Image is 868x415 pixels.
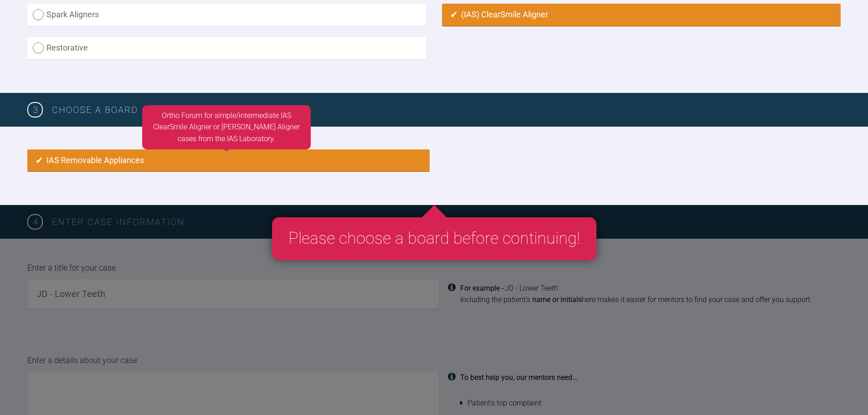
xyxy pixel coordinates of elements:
[27,37,426,59] label: Restorative
[27,102,43,118] span: 3
[52,102,841,117] h3: Choose a board
[27,149,430,172] label: IAS Removable Appliances
[142,105,311,149] div: Ortho Forum for simple/intermediate IAS ClearSmile Aligner or [PERSON_NAME] Aligner cases from th...
[27,4,426,26] label: Spark Aligners
[442,4,841,26] label: (IAS) ClearSmile Aligner
[272,217,596,260] div: Please choose a board before continuing!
